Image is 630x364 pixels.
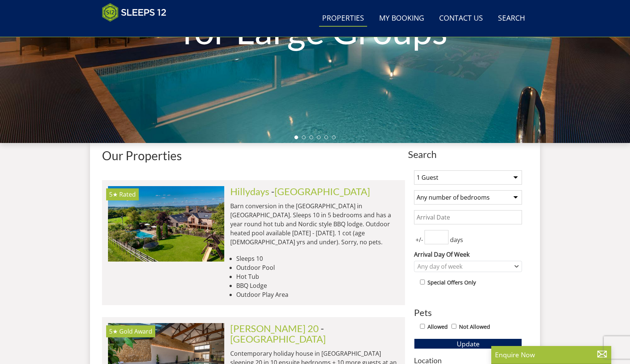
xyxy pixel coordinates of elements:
iframe: Customer reviews powered by Trustpilot [98,26,177,33]
a: [PERSON_NAME] 20 [230,323,319,334]
div: Combobox [414,261,522,272]
p: Barn conversion in the [GEOGRAPHIC_DATA] in [GEOGRAPHIC_DATA]. Sleeps 10 in 5 bedrooms and has a ... [230,202,399,247]
span: Search [408,149,528,159]
a: Contact Us [436,10,486,27]
span: - [271,186,370,197]
li: Hot Tub [236,272,399,281]
span: Churchill 20 has been awarded a Gold Award by Visit England [119,327,152,335]
a: Search [495,10,528,27]
h3: Pets [414,308,522,317]
a: My Booking [376,10,427,27]
span: Churchill 20 has a 5 star rating under the Quality in Tourism Scheme [109,327,118,335]
li: BBQ Lodge [236,281,399,290]
label: Allowed [427,323,448,331]
span: Rated [119,190,136,199]
a: Properties [319,10,367,27]
button: Update [414,338,522,349]
img: hillydays-holiday-home-accommodation-devon-sleeping-10.original.jpg [108,186,224,261]
li: Outdoor Pool [236,263,399,272]
label: Arrival Day Of Week [414,250,522,259]
input: Arrival Date [414,210,522,224]
span: Hillydays has a 5 star rating under the Quality in Tourism Scheme [109,190,118,199]
li: Outdoor Play Area [236,290,399,299]
li: Sleeps 10 [236,254,399,263]
label: Special Offers Only [427,278,476,287]
div: Any day of week [415,262,513,271]
img: Sleeps 12 [102,3,166,22]
a: [GEOGRAPHIC_DATA] [274,186,370,197]
label: Not Allowed [459,323,490,331]
p: Enquire Now [495,350,607,359]
span: Update [457,339,480,348]
a: [GEOGRAPHIC_DATA] [230,333,326,344]
h1: Our Properties [102,149,405,162]
span: - [230,323,326,344]
a: 5★ Rated [108,186,224,261]
span: +/- [414,235,424,244]
span: days [448,235,465,244]
a: Hillydays [230,186,269,197]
